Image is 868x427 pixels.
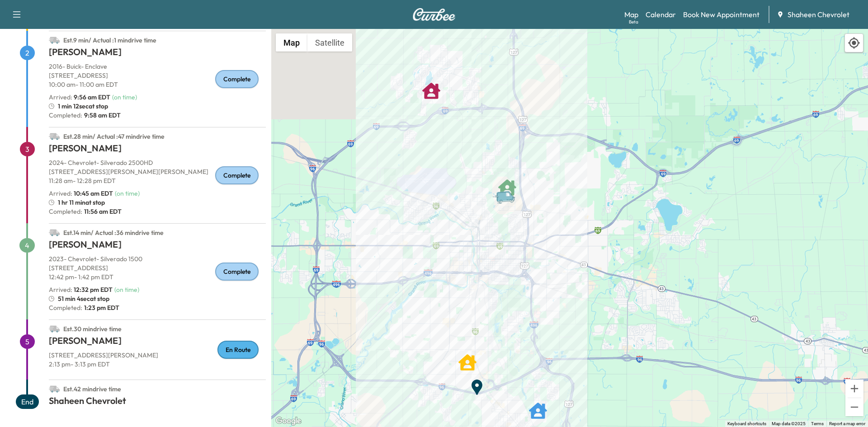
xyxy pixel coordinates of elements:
div: En Route [217,341,259,359]
p: 2016 - Buick - Enclave [49,62,266,71]
gmp-advanced-marker: BETH GRAHAM [458,349,476,367]
p: [STREET_ADDRESS] [49,71,266,80]
a: Book New Appointment [683,9,759,20]
a: MapBeta [624,9,638,20]
button: Zoom out [845,398,863,416]
span: 1:23 pm EDT [82,303,119,312]
p: Completed: [49,111,266,120]
p: Arrived : [49,93,110,102]
gmp-advanced-marker: MICHAEL TOOMEY [422,77,440,95]
gmp-advanced-marker: BETHANIE ROSS [529,397,547,415]
p: [STREET_ADDRESS][PERSON_NAME] [49,351,266,360]
span: ( on time ) [115,189,140,197]
span: Est. 30 min drive time [63,325,122,333]
p: 12:42 pm - 1:42 pm EDT [49,272,266,282]
p: 2023 - Chevrolet - Silverado 1500 [49,254,266,263]
p: Completed: [49,207,266,216]
span: 2 [20,46,35,60]
p: [STREET_ADDRESS][PERSON_NAME][PERSON_NAME] [49,167,266,176]
span: 9:58 am EDT [82,111,121,120]
button: Keyboard shortcuts [727,421,766,427]
span: 10:45 am EDT [74,189,113,197]
div: Beta [629,19,638,25]
div: Complete [215,166,259,184]
span: 5 [20,334,35,349]
button: Show satellite imagery [307,33,352,52]
button: Show street map [276,33,307,52]
img: Google [274,415,303,427]
span: 51 min 4sec at stop [58,294,109,303]
p: 2024 - Chevrolet - Silverado 2500HD [49,158,266,167]
span: 1 min 12sec at stop [58,102,108,111]
gmp-advanced-marker: MURL COCHRANE [498,174,516,192]
p: Arrived : [49,285,113,294]
a: Calendar [646,9,676,20]
p: [STREET_ADDRESS] [49,263,266,272]
div: Recenter map [844,33,863,52]
h1: [PERSON_NAME] [49,334,266,351]
a: Terms (opens in new tab) [811,421,824,426]
a: Report a map error [829,421,865,426]
button: Zoom in [845,380,863,398]
a: Open this area in Google Maps (opens a new window) [274,415,303,427]
span: Map data ©2025 [772,421,806,426]
h1: [PERSON_NAME] [49,142,266,158]
span: End [16,394,39,409]
p: Arrived : [49,189,113,198]
div: Complete [215,263,259,281]
gmp-advanced-marker: End Point [468,374,486,392]
div: Complete [215,70,259,88]
span: Est. 42 min drive time [63,385,121,393]
span: 3 [20,142,35,156]
span: 12:32 pm EDT [74,286,113,294]
span: Est. 28 min / Actual : 47 min drive time [63,132,165,141]
p: 11:28 am - 12:28 pm EDT [49,176,266,185]
img: Curbee Logo [412,8,456,21]
h1: [PERSON_NAME] [49,238,266,254]
p: 2:13 pm - 3:13 pm EDT [49,360,266,369]
p: 10:00 am - 11:00 am EDT [49,80,266,89]
p: Completed: [49,303,266,312]
span: 1 hr 11 min at stop [58,198,105,207]
span: ( on time ) [114,286,139,294]
h1: Shaheen Chevrolet [49,394,266,411]
h1: [PERSON_NAME] [49,46,266,62]
span: 9:56 am EDT [74,93,110,101]
gmp-advanced-marker: Van [492,181,524,197]
span: Shaheen Chevrolet [788,9,849,20]
span: Est. 9 min / Actual : 1 min drive time [63,36,156,44]
span: Est. 14 min / Actual : 36 min drive time [63,229,164,237]
span: ( on time ) [112,93,137,101]
span: 11:56 am EDT [82,207,122,216]
span: 4 [19,238,35,253]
